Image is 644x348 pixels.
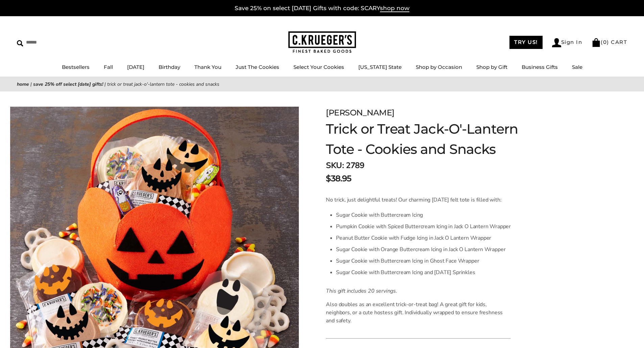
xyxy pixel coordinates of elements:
a: Business Gifts [522,64,558,70]
li: Sugar Cookie with Buttercream Icing in Ghost Face Wrapper [336,255,511,267]
img: Bag [592,38,601,47]
a: Fall [104,64,113,70]
a: Just The Cookies [236,64,279,70]
div: [PERSON_NAME] [326,107,542,119]
a: Save 25% on select [DATE] Gifts with code: SCARYshop now [235,5,409,12]
a: Birthday [159,64,180,70]
p: No trick, just delightful treats! Our charming [DATE] felt tote is filled with: [326,196,511,204]
a: Sign In [552,38,582,47]
a: [US_STATE] State [358,64,402,70]
span: Trick or Treat Jack-O'-Lantern Tote - Cookies and Snacks [107,81,219,87]
span: $38.95 [326,172,351,185]
a: Sale [572,64,582,70]
li: Peanut Butter Cookie with Fudge Icing in Jack O Lantern Wrapper [336,232,511,244]
img: Account [552,38,561,47]
a: Home [17,81,29,87]
li: Pumpkin Cookie with Spiced Buttercream Icing in Jack O Lantern Wrapper [336,221,511,232]
h1: Trick or Treat Jack-O'-Lantern Tote - Cookies and Snacks [326,119,542,159]
img: Search [17,40,23,47]
a: [DATE] [127,64,144,70]
a: Select Your Cookies [293,64,344,70]
a: TRY US! [509,36,543,49]
span: | [104,81,106,87]
a: Save 25% off Select [DATE] Gifts! [33,81,103,87]
a: Shop by Occasion [416,64,462,70]
img: C.KRUEGER'S [288,31,356,53]
em: This gift includes 20 servings. [326,287,397,295]
input: Search [17,37,97,48]
p: Also doubles as an excellent trick-or-treat bag! A great gift for kids, neighbors, or a cute host... [326,300,511,325]
a: Thank You [194,64,221,70]
a: Bestsellers [62,64,90,70]
nav: breadcrumbs [17,80,627,88]
span: 0 [603,39,607,45]
span: 2789 [346,160,364,171]
li: Sugar Cookie with Orange Buttercream Icing in Jack O Lantern Wrapper [336,244,511,255]
span: | [30,81,32,87]
strong: SKU: [326,160,344,171]
a: Shop by Gift [476,64,507,70]
li: Sugar Cookie with Buttercream Icing and [DATE] Sprinkles [336,267,511,278]
a: (0) CART [592,39,627,45]
li: Sugar Cookie with Buttercream Icing [336,209,511,221]
span: shop now [380,5,409,12]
